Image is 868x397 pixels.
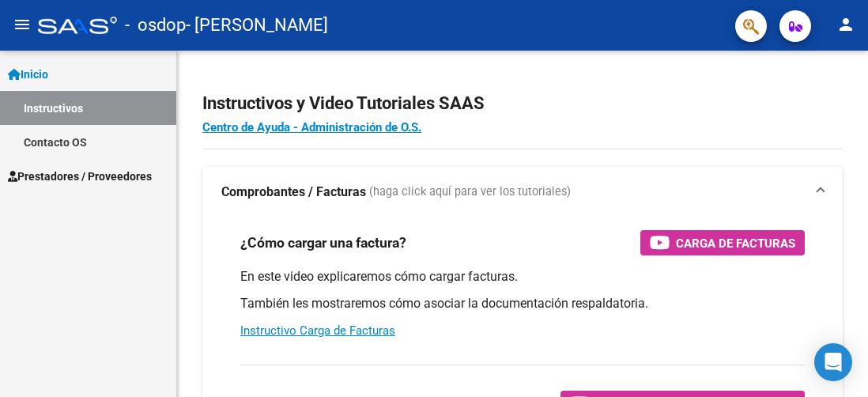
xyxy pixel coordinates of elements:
[125,8,186,43] span: - osdop
[8,66,48,83] span: Inicio
[240,232,406,254] h3: ¿Cómo cargar una factura?
[240,268,805,285] p: En este video explicaremos cómo cargar facturas.
[240,323,395,338] a: Instructivo Carga de Facturas
[202,89,843,119] h2: Instructivos y Video Tutoriales SAAS
[202,167,843,217] mat-expansion-panel-header: Comprobantes / Facturas (haga click aquí para ver los tutoriales)
[814,343,852,381] div: Open Intercom Messenger
[836,15,855,34] mat-icon: person
[13,15,32,34] mat-icon: menu
[640,230,805,255] button: Carga de Facturas
[369,183,571,201] span: (haga click aquí para ver los tutoriales)
[221,183,366,201] strong: Comprobantes / Facturas
[240,295,805,312] p: También les mostraremos cómo asociar la documentación respaldatoria.
[186,8,328,43] span: - [PERSON_NAME]
[202,120,421,134] a: Centro de Ayuda - Administración de O.S.
[8,168,152,185] span: Prestadores / Proveedores
[676,233,795,253] span: Carga de Facturas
